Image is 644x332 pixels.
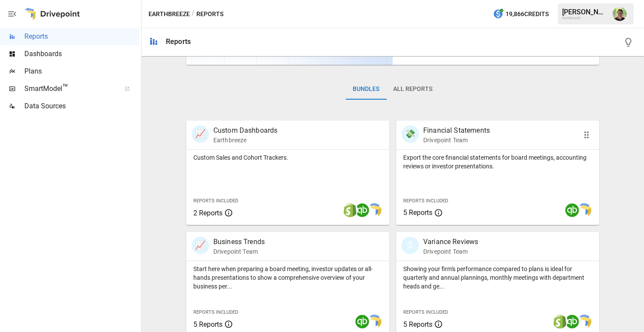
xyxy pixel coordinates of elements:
[403,153,592,171] p: Export the core financial statements for board meetings, accounting reviews or investor presentat...
[368,315,381,329] img: smart model
[403,208,432,217] span: 5 Reports
[401,237,419,254] div: 🗓
[192,125,209,143] div: 📈
[213,125,278,136] p: Custom Dashboards
[355,203,369,217] img: quickbooks
[193,198,238,204] span: Reports Included
[192,9,195,20] div: /
[193,209,223,217] span: 2 Reports
[193,265,382,291] p: Start here when preparing a board meeting, investor updates or all-hands presentations to show a ...
[423,125,490,136] p: Financial Statements
[386,79,439,100] button: All Reports
[613,7,627,21] img: Carl Henrickson
[368,203,381,217] img: smart model
[213,237,265,247] p: Business Trends
[565,315,579,329] img: quickbooks
[562,8,607,16] div: [PERSON_NAME]
[24,49,139,59] span: Dashboards
[403,198,448,204] span: Reports Included
[403,309,448,315] span: Reports Included
[423,136,490,144] p: Drivepoint Team
[62,82,68,93] span: ™
[403,265,592,291] p: Showing your firm's performance compared to plans is ideal for quarterly and annual plannings, mo...
[577,203,591,217] img: smart model
[193,153,382,162] p: Custom Sales and Cohort Trackers.
[148,9,190,20] button: Earthbreeze
[346,79,386,100] button: Bundles
[553,315,567,329] img: shopify
[24,101,139,111] span: Data Sources
[213,247,265,256] p: Drivepoint Team
[192,237,209,254] div: 📈
[562,16,607,20] div: Earthbreeze
[24,66,139,77] span: Plans
[24,31,139,42] span: Reports
[213,136,278,144] p: Earthbreeze
[607,2,632,26] button: Carl Henrickson
[193,309,238,315] span: Reports Included
[355,315,369,329] img: quickbooks
[401,125,419,143] div: 💸
[166,37,191,46] div: Reports
[489,6,552,22] button: 19,866Credits
[193,320,223,329] span: 5 Reports
[506,9,549,20] span: 19,866 Credits
[24,84,115,94] span: SmartModel
[565,203,579,217] img: quickbooks
[423,247,478,256] p: Drivepoint Team
[343,203,357,217] img: shopify
[423,237,478,247] p: Variance Reviews
[403,320,432,329] span: 5 Reports
[577,315,591,329] img: smart model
